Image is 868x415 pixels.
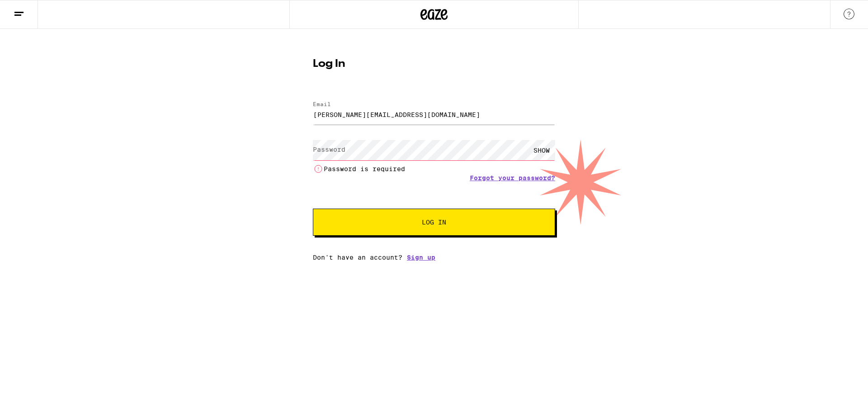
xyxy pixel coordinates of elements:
div: SHOW [528,140,555,160]
label: Email [313,101,331,107]
div: Don't have an account? [313,254,555,261]
a: Sign up [407,254,435,261]
span: Hi. Need any help? [5,6,65,14]
li: Password is required [313,163,555,174]
a: Forgot your password? [470,174,555,182]
input: Email [313,104,555,125]
button: Log In [313,209,555,236]
h1: Log In [313,59,555,70]
span: Log In [422,219,446,225]
label: Password [313,146,345,153]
